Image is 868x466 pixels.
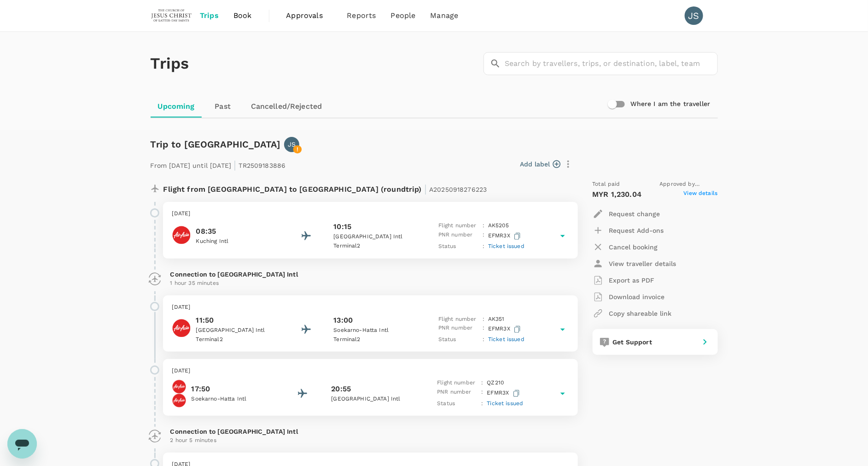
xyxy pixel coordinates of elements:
[481,399,483,408] p: :
[483,324,484,335] p: :
[333,326,416,335] p: Soekarno-Hatta Intl
[196,326,279,335] p: [GEOGRAPHIC_DATA] Intl
[391,10,416,21] span: People
[481,378,483,388] p: :
[487,378,504,388] p: QZ 210
[438,221,479,230] p: Flight number
[684,189,718,200] span: View details
[437,388,478,399] p: PNR number
[172,366,569,376] p: [DATE]
[593,289,665,305] button: Download invoice
[170,436,571,445] p: 2 hour 5 minutes
[288,140,296,149] p: JS
[593,272,655,289] button: Export as PDF
[483,230,484,242] p: :
[200,10,219,21] span: Trips
[151,32,189,95] h1: Trips
[333,242,416,251] p: Terminal 2
[170,270,571,279] p: Connection to [GEOGRAPHIC_DATA] Intl
[593,255,676,272] button: View traveller details
[609,309,672,318] p: Copy shareable link
[172,226,191,244] img: AirAsia
[593,180,621,189] span: Total paid
[192,383,274,395] p: 17:50
[172,319,191,337] img: AirAsia
[286,10,332,21] span: Approvals
[483,315,484,324] p: :
[685,6,703,25] div: JS
[430,10,458,21] span: Manage
[438,335,479,344] p: Status
[481,388,483,399] p: :
[488,221,509,230] p: AK 5205
[172,209,569,218] p: [DATE]
[151,95,202,118] a: Upcoming
[483,221,484,230] p: :
[196,315,279,326] p: 11:50
[331,383,351,395] p: 20:55
[520,159,560,169] button: Add label
[170,427,571,436] p: Connection to [GEOGRAPHIC_DATA] Intl
[609,259,676,268] p: View traveller details
[593,239,658,255] button: Cancel booking
[347,10,376,21] span: Reports
[488,315,505,324] p: AK 351
[196,335,279,344] p: Terminal 2
[331,395,414,404] p: [GEOGRAPHIC_DATA] Intl
[333,221,351,232] p: 10:15
[483,242,484,251] p: :
[613,338,652,346] span: Get Support
[609,292,665,301] p: Download invoice
[609,276,655,285] p: Export as PDF
[438,230,479,242] p: PNR number
[593,222,664,239] button: Request Add-ons
[333,232,416,242] p: [GEOGRAPHIC_DATA] Intl
[151,156,286,172] p: From [DATE] until [DATE] TR2509183886
[196,226,279,237] p: 08:35
[202,95,244,118] a: Past
[151,137,281,152] h6: Trip to [GEOGRAPHIC_DATA]
[151,6,193,26] img: The Malaysian Church of Jesus Christ of Latter-day Saints
[483,335,484,344] p: :
[437,399,478,408] p: Status
[172,380,186,394] img: Indonesia AirAsia
[609,209,660,218] p: Request change
[505,52,718,75] input: Search by travellers, trips, or destination, label, team
[488,230,523,242] p: EFMR3X
[487,400,524,407] span: Ticket issued
[593,305,672,322] button: Copy shareable link
[196,237,279,246] p: Kuching Intl
[438,324,479,335] p: PNR number
[487,388,522,399] p: EFMR3X
[438,242,479,251] p: Status
[609,242,658,252] p: Cancel booking
[630,99,711,109] h6: Where I am the traveller
[429,186,487,193] span: A20250918276223
[593,206,660,222] button: Request change
[233,159,236,171] span: |
[333,315,353,326] p: 13:00
[233,10,252,21] span: Book
[660,180,718,189] span: Approved by
[7,429,37,459] iframe: Button to launch messaging window
[438,315,479,324] p: Flight number
[172,303,569,312] p: [DATE]
[172,394,186,407] img: AirAsia
[488,336,524,342] span: Ticket issued
[437,378,478,388] p: Flight number
[333,335,416,344] p: Terminal 2
[192,395,274,404] p: Soekarno-Hatta Intl
[593,189,642,200] p: MYR 1,230.04
[488,324,523,335] p: EFMR3X
[244,95,330,118] a: Cancelled/Rejected
[488,243,524,249] span: Ticket issued
[163,180,487,196] p: Flight from [GEOGRAPHIC_DATA] to [GEOGRAPHIC_DATA] (roundtrip)
[424,183,427,195] span: |
[170,279,571,288] p: 1 hour 35 minutes
[609,226,664,235] p: Request Add-ons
